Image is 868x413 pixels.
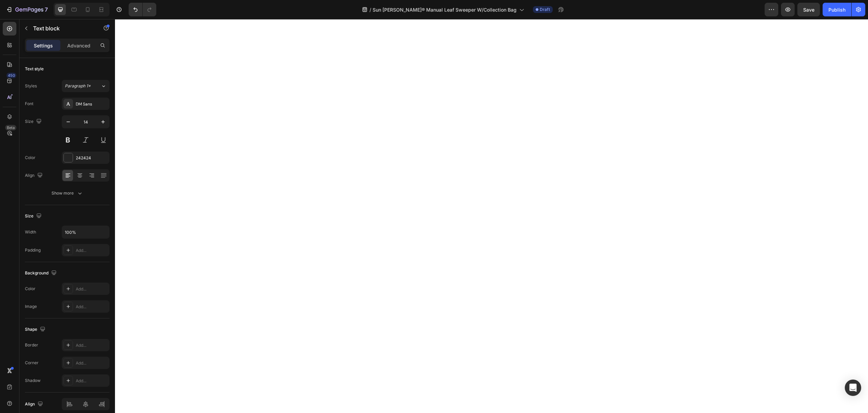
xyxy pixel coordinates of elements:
div: Width [25,229,36,235]
div: Color [25,286,35,292]
div: Styles [25,83,37,89]
div: Publish [828,6,845,13]
button: Publish [823,3,851,16]
div: Add... [76,304,108,310]
div: Add... [76,360,108,366]
div: Add... [76,286,108,292]
p: Settings [34,42,53,49]
span: Sun [PERSON_NAME]® Manual Leaf Sweeper W/Collection Bag [373,6,517,13]
div: Add... [76,342,108,348]
div: Color [25,155,35,161]
button: Show more [25,187,110,199]
input: Auto [62,226,109,238]
div: Background [25,269,58,278]
div: Shape [25,325,47,334]
div: Align [25,400,44,409]
div: Size [25,117,43,126]
button: Save [797,3,820,16]
div: Corner [25,360,39,366]
div: Font [25,101,33,107]
span: Draft [540,6,550,13]
iframe: Design area [115,19,868,413]
div: Border [25,342,38,348]
div: Undo/Redo [129,3,156,16]
div: Open Intercom Messenger [845,380,861,396]
div: 450 [6,73,16,78]
div: Image [25,303,37,310]
span: / [370,6,371,13]
div: Text style [25,66,44,72]
div: Shadow [25,378,41,384]
button: Paragraph 1* [62,80,110,92]
p: Text block [33,24,91,32]
div: Show more [52,190,83,197]
div: Beta [5,125,16,130]
p: 7 [45,5,48,14]
div: Add... [76,378,108,384]
div: Align [25,171,44,180]
div: Size [25,212,43,221]
span: Paragraph 1* [65,83,91,89]
button: 7 [3,3,51,16]
p: Advanced [67,42,90,49]
div: Add... [76,247,108,254]
div: DM Sans [76,101,108,107]
div: Padding [25,247,41,253]
span: Save [803,7,814,13]
div: 242424 [76,155,108,161]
